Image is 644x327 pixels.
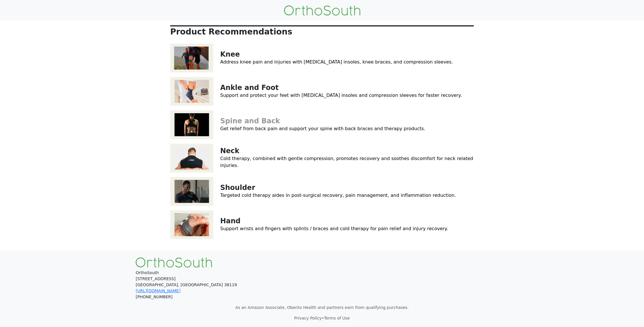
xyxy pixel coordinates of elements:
a: Spine and Back [220,117,280,125]
img: Knee [170,44,213,72]
a: Neck [220,147,239,155]
img: OrthoSouth [284,5,360,16]
a: Privacy Policy [294,316,321,320]
img: Ankle and Foot [170,77,213,106]
a: Ankle and Foot [220,84,279,92]
img: Hand [170,210,213,239]
img: Shoulder [170,177,213,206]
a: Address knee pain and injuries with [MEDICAL_DATA] insoles, knee braces, and compression sleeves. [220,59,453,65]
a: [URL][DOMAIN_NAME] [136,288,181,293]
img: Spine and Back [170,110,213,139]
p: As an Amazon Associate, Obento Health and partners earn from qualifying purchases. [136,305,508,311]
a: Get relief from back pain and support your spine with back braces and therapy products. [220,126,425,131]
a: Support wrists and fingers with splints / braces and cold therapy for pain relief and injury reco... [220,226,448,231]
a: Targeted cold therapy aides in post-surgical recovery, pain management, and inflammation reduction. [220,193,456,198]
a: Knee [220,50,240,58]
img: OrthoSouth [136,257,212,268]
a: Support and protect your feet with [MEDICAL_DATA] insoles and compression sleeves for faster reco... [220,93,462,98]
img: Neck [170,144,213,172]
p: Product Recommendations [170,27,474,37]
a: Terms of Use [324,316,350,320]
a: Cold therapy, combined with gentle compression, promotes recovery and soothes discomfort for neck... [220,156,473,168]
p: OrthoSouth [STREET_ADDRESS] [GEOGRAPHIC_DATA], [GEOGRAPHIC_DATA] 38119 [PHONE_NUMBER] [136,270,508,300]
a: Hand [220,217,241,225]
a: Shoulder [220,184,255,192]
p: • [136,315,508,321]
